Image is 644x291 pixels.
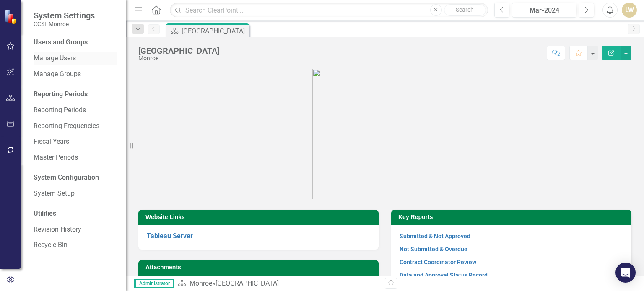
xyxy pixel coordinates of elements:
[515,5,574,15] div: Mar-2024
[138,55,219,62] div: Monroe
[512,3,576,18] button: Mar-2024
[34,137,117,147] a: Fiscal Years
[622,3,637,18] button: LW
[400,246,467,252] a: Not Submitted & Overdue
[34,106,117,115] a: Reporting Periods
[34,189,117,198] a: System Setup
[182,26,247,36] div: [GEOGRAPHIC_DATA]
[34,90,117,99] div: Reporting Periods
[34,10,95,21] span: System Settings
[615,263,636,283] div: Open Intercom Messenger
[34,38,117,47] div: Users and Groups
[190,279,212,287] a: Monroe
[34,21,95,27] small: CCSI: Monroe
[145,214,374,220] h3: Website Links
[312,69,457,199] img: OMH%20Logo_Green%202024%20Stacked.png
[134,279,174,288] span: Administrator
[34,54,117,63] a: Manage Users
[400,259,476,265] a: Contract Coordinator Review
[444,4,486,16] button: Search
[147,232,193,240] a: Tableau Server
[34,70,117,79] a: Manage Groups
[34,240,117,250] a: Recycle Bin
[138,46,219,55] div: [GEOGRAPHIC_DATA]
[4,10,19,24] img: ClearPoint Strategy
[216,279,279,287] div: [GEOGRAPHIC_DATA]
[456,6,474,13] span: Search
[178,279,379,288] div: »
[170,3,488,18] input: Search ClearPoint...
[34,225,117,234] a: Revision History
[34,209,117,219] div: Utilities
[34,121,117,131] a: Reporting Frequencies
[145,264,374,270] h3: Attachments
[34,173,117,183] div: System Configuration
[400,272,488,278] a: Data and Approval Status Record
[34,153,117,162] a: Master Periods
[398,214,627,220] h3: Key Reports
[400,233,470,239] a: Submitted & Not Approved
